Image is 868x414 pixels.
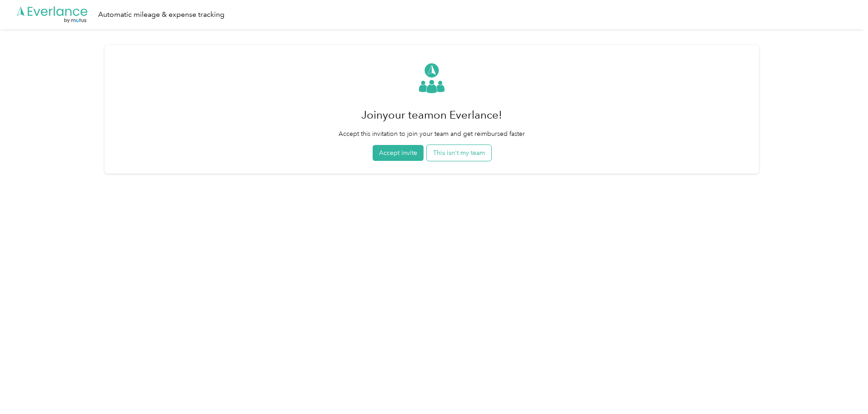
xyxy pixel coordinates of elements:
[98,9,224,20] div: Automatic mileage & expense tracking
[817,363,868,414] iframe: Everlance-gr Chat Button Frame
[373,145,424,161] button: Accept invite
[339,104,525,126] h1: Join your team on Everlance!
[339,129,525,139] p: Accept this invitation to join your team and get reimbursed faster
[427,145,491,161] button: This isn't my team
